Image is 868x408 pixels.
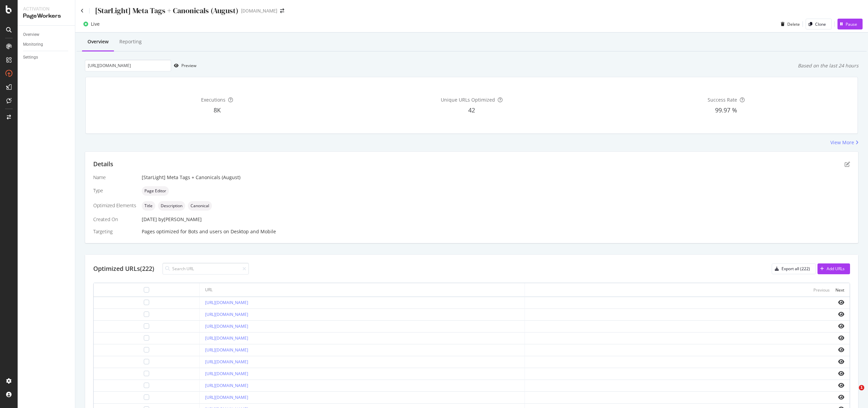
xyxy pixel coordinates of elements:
[93,202,136,209] div: Optimized Elements
[205,312,248,317] a: [URL][DOMAIN_NAME]
[23,5,70,12] div: Activation
[93,216,136,223] div: Created On
[142,186,169,196] div: neutral label
[813,287,830,293] div: Previous
[142,201,155,211] div: neutral label
[158,201,185,211] div: neutral label
[845,385,861,401] iframe: Intercom live chat
[142,216,850,223] div: [DATE]
[205,371,248,377] a: [URL][DOMAIN_NAME]
[205,323,248,329] a: [URL][DOMAIN_NAME]
[837,19,863,29] button: Pause
[23,54,38,61] div: Settings
[142,228,850,235] div: Pages optimized for on
[171,60,196,71] button: Preview
[813,286,830,294] button: Previous
[205,359,248,365] a: [URL][DOMAIN_NAME]
[838,312,844,317] i: eye
[214,106,221,114] span: 8K
[715,106,737,114] span: 99.97 %
[23,12,70,20] div: PageWorkers
[181,63,196,68] div: Preview
[838,335,844,341] i: eye
[81,8,84,13] a: Click to go back
[468,106,475,114] span: 42
[845,162,850,167] div: pen-to-square
[708,96,737,103] span: Success Rate
[827,266,845,272] div: Add URLs
[830,139,859,146] a: View More
[93,160,113,169] div: Details
[787,21,800,27] div: Delete
[838,383,844,388] i: eye
[830,139,854,146] div: View More
[158,216,202,223] div: by [PERSON_NAME]
[188,228,222,235] div: Bots and users
[93,187,136,194] div: Type
[838,359,844,364] i: eye
[838,394,844,400] i: eye
[162,263,249,275] input: Search URL
[838,300,844,305] i: eye
[838,323,844,329] i: eye
[205,383,248,388] a: [URL][DOMAIN_NAME]
[144,189,166,193] span: Page Editor
[93,174,136,181] div: Name
[778,19,800,29] button: Delete
[231,228,276,235] div: Desktop and Mobile
[838,347,844,352] i: eye
[205,347,248,353] a: [URL][DOMAIN_NAME]
[142,174,850,181] div: [StarLight] Meta Tags + Canonicals (August)
[23,54,70,61] a: Settings
[835,287,844,293] div: Next
[205,300,248,305] a: [URL][DOMAIN_NAME]
[806,19,832,29] button: Clone
[241,7,277,14] div: [DOMAIN_NAME]
[838,371,844,376] i: eye
[817,263,850,274] button: Add URLs
[846,21,857,27] div: Pause
[119,38,142,45] div: Reporting
[835,286,844,294] button: Next
[161,204,182,208] span: Description
[85,60,171,71] input: Preview your optimization on a URL
[144,204,153,208] span: Title
[280,8,284,13] div: arrow-right-arrow-left
[23,41,43,48] div: Monitoring
[201,96,225,103] span: Executions
[23,41,70,48] a: Monitoring
[782,266,810,272] div: Export all (222)
[93,264,154,273] div: Optimized URLs (222)
[23,31,70,38] a: Overview
[93,228,136,235] div: Targeting
[188,201,212,211] div: neutral label
[205,287,213,293] div: URL
[95,5,238,16] div: [StarLight] Meta Tags + Canonicals (August)
[191,204,209,208] span: Canonical
[859,385,864,390] span: 1
[441,96,495,103] span: Unique URLs Optimized
[772,263,816,274] button: Export all (222)
[91,21,100,27] div: Live
[205,394,248,400] a: [URL][DOMAIN_NAME]
[815,21,826,27] div: Clone
[798,62,859,69] div: Based on the last 24 hours
[87,38,108,45] div: Overview
[23,31,39,38] div: Overview
[205,335,248,341] a: [URL][DOMAIN_NAME]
